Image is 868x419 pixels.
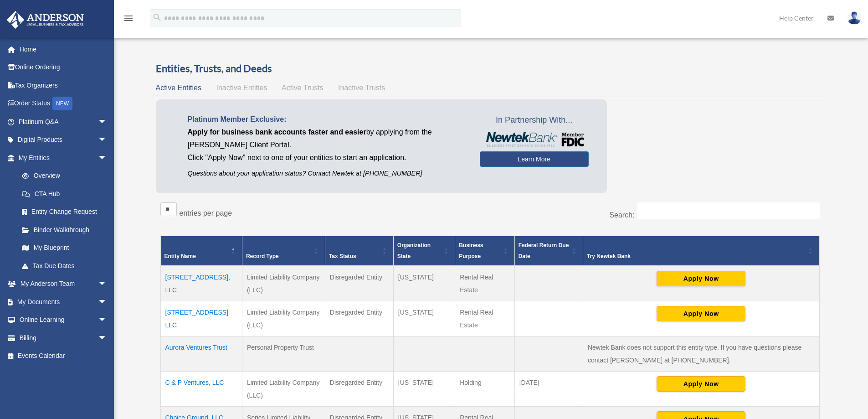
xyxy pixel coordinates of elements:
button: Apply Now [657,306,745,321]
th: Try Newtek Bank : Activate to sort [583,236,819,266]
img: Anderson Advisors Platinum Portal [4,11,87,29]
td: Rental Real Estate [455,301,514,336]
a: Binder Walkthrough [13,221,116,239]
td: [US_STATE] [393,372,455,407]
div: Try Newtek Bank [587,251,806,262]
td: Limited Liability Company (LLC) [242,372,325,407]
a: Order StatusNEW [6,94,121,113]
a: Home [6,40,121,58]
h3: Entities, Trusts, and Deeds [156,62,824,76]
td: [DATE] [514,372,583,407]
th: Record Type: Activate to sort [242,236,325,266]
span: arrow_drop_down [98,275,116,294]
a: Tax Organizers [6,76,121,94]
a: Overview [13,167,112,185]
img: User Pic [847,11,861,25]
span: Active Trusts [282,84,324,92]
button: Apply Now [657,271,745,286]
a: Platinum Q&Aarrow_drop_down [6,113,121,131]
p: Click "Apply Now" next to one of your entities to start an application. [188,151,466,164]
td: Disregarded Entity [325,266,393,301]
th: Business Purpose: Activate to sort [455,236,514,266]
label: entries per page [180,209,232,217]
td: C & P Ventures, LLC [160,372,242,407]
a: Online Ordering [6,58,121,77]
span: Entity Name [164,253,196,259]
td: [US_STATE] [393,301,455,336]
td: [STREET_ADDRESS], LLC [160,266,242,301]
td: Holding [455,372,514,407]
a: Events Calendar [6,347,121,365]
span: Active Entities [156,84,201,92]
span: arrow_drop_down [98,293,116,311]
a: Entity Change Request [13,203,116,221]
span: Tax Status [329,253,356,259]
a: Online Learningarrow_drop_down [6,311,121,329]
span: arrow_drop_down [98,311,116,330]
div: NEW [52,97,72,110]
td: Rental Real Estate [455,266,514,301]
span: arrow_drop_down [98,131,116,150]
span: arrow_drop_down [98,113,116,131]
span: Organization State [397,242,431,259]
span: Business Purpose [459,242,483,259]
td: Disregarded Entity [325,301,393,336]
i: menu [123,13,134,24]
a: My Documentsarrow_drop_down [6,293,121,311]
td: Limited Liability Company (LLC) [242,266,325,301]
td: [STREET_ADDRESS] LLC [160,301,242,336]
span: Inactive Trusts [338,84,385,92]
p: Platinum Member Exclusive: [188,113,466,126]
a: menu [123,16,134,24]
th: Organization State: Activate to sort [393,236,455,266]
span: arrow_drop_down [98,329,116,347]
img: NewtekBankLogoSM.png [484,132,584,147]
td: Disregarded Entity [325,372,393,407]
a: Billingarrow_drop_down [6,329,121,347]
td: Newtek Bank does not support this entity type. If you have questions please contact [PERSON_NAME]... [583,336,819,372]
span: arrow_drop_down [98,149,116,167]
a: CTA Hub [13,185,116,203]
p: Questions about your application status? Contact Newtek at [PHONE_NUMBER] [188,168,466,179]
i: search [152,12,162,22]
span: Record Type [246,253,279,259]
span: Apply for business bank accounts faster and easier [188,128,366,136]
p: by applying from the [PERSON_NAME] Client Portal. [188,126,466,151]
td: [US_STATE] [393,266,455,301]
span: Inactive Entities [216,84,267,92]
th: Entity Name: Activate to invert sorting [160,236,242,266]
button: Apply Now [657,376,745,392]
a: Digital Productsarrow_drop_down [6,131,121,149]
th: Tax Status: Activate to sort [325,236,393,266]
a: My Blueprint [13,239,116,257]
label: Search: [609,211,634,219]
td: Limited Liability Company (LLC) [242,301,325,336]
th: Federal Return Due Date: Activate to sort [514,236,583,266]
span: In Partnership With... [480,113,589,128]
a: My Entitiesarrow_drop_down [6,149,116,167]
a: My Anderson Teamarrow_drop_down [6,275,121,293]
td: Aurora Ventures Trust [160,336,242,372]
td: Personal Property Trust [242,336,325,372]
a: Learn More [480,151,589,167]
span: Federal Return Due Date [519,242,569,259]
a: Tax Due Dates [13,257,116,275]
